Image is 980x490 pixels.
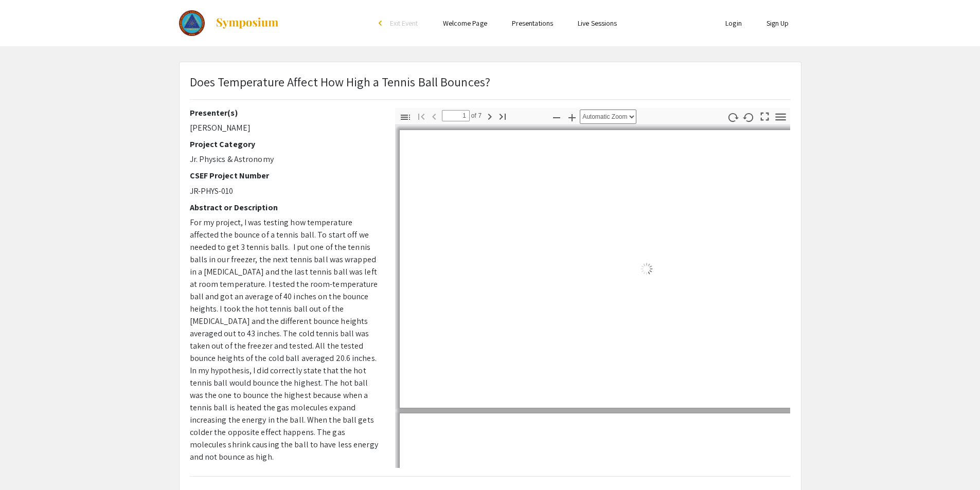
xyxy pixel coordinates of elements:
h2: Project Category [190,139,380,149]
a: Live Sessions [578,19,617,28]
button: Go to Last Page [494,108,511,123]
p: JR-PHYS-010 [190,185,380,197]
select: Zoom [580,110,636,124]
h2: Presenter(s) [190,108,380,118]
span: Exit Event [390,19,418,28]
button: Switch to Presentation Mode [756,108,773,123]
input: Page [442,110,470,121]
button: Next Page [481,108,498,123]
img: The 2023 Colorado Science & Engineering Fair [179,10,205,36]
button: Go to First Page [413,108,430,123]
a: The 2023 Colorado Science & Engineering Fair [179,10,280,36]
a: Login [725,19,742,28]
h2: Abstract or Description [190,203,380,212]
div: Page 1 [395,125,898,412]
div: arrow_back_ios [379,20,385,26]
p: [PERSON_NAME] [190,122,380,134]
p: Jr. Physics & Astronomy [190,153,380,166]
button: Previous Page [425,108,443,123]
button: Tools [772,110,789,124]
iframe: Chat [936,444,972,482]
button: Toggle Sidebar [397,110,414,124]
img: Symposium by ForagerOne [215,17,279,29]
button: Zoom In [563,110,581,124]
button: Rotate Clockwise [724,110,741,124]
button: Rotate Counterclockwise [740,110,757,124]
span: For my project, I was testing how temperature affected the bounce of a tennis ball. To start off ... [190,217,378,462]
h2: CSEF Project Number [190,171,380,180]
a: Welcome Page [443,19,487,28]
p: Does Temperature Affect How High a Tennis Ball Bounces? [190,72,491,91]
a: Sign Up [767,19,789,28]
div: Loading… [400,130,894,408]
button: Zoom Out [548,110,565,124]
a: Presentations [512,19,553,28]
span: of 7 [470,110,482,121]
